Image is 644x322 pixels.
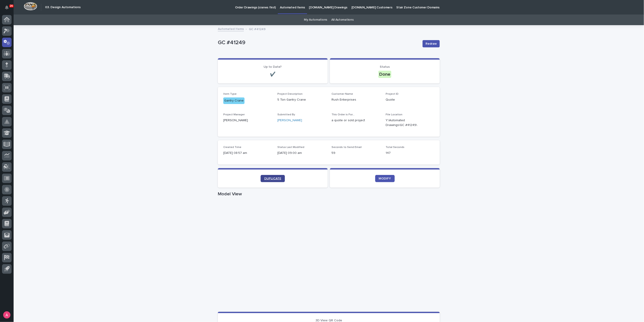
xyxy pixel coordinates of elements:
[223,146,241,149] span: Created Time
[425,41,437,46] span: Redraw
[6,5,12,13] div: Notifications26
[249,26,266,31] p: GC #41249
[277,151,326,155] p: [DATE] 09:00 am
[386,97,434,102] p: Quote
[223,113,245,116] span: Project Manager
[277,113,295,116] span: Submitted By
[10,4,13,7] p: 26
[332,97,380,102] p: Rush Enterprises
[277,97,326,102] p: 5 Ton Gantry Crane
[315,319,342,322] span: 3D View QR Code
[380,65,390,68] span: Status
[218,26,244,31] a: Automated Items
[331,15,353,25] a: All Automations
[223,118,272,123] p: [PERSON_NAME]
[2,310,12,320] button: users-avatar
[304,15,327,25] a: My Automations
[423,40,440,47] button: Redraw
[2,3,12,12] button: Notifications
[386,118,423,128] : Y:\Automated Drawings\GC #41249\
[277,146,304,149] span: Status Last Modified
[223,72,322,77] p: ✔️
[386,113,402,116] span: File Location
[264,65,282,68] span: Up to Date?
[332,118,380,123] p: a quote or sold project
[378,71,391,78] div: Done
[375,175,395,182] a: MODIFY
[218,199,440,312] iframe: Model View
[264,177,281,180] span: DUPLICATE
[261,175,285,182] a: DUPLICATE
[223,151,272,155] p: [DATE] 08:57 am
[379,177,391,180] span: MODIFY
[218,39,419,46] p: GC #41249
[277,118,302,123] a: [PERSON_NAME]
[386,93,399,95] span: Project ID
[386,146,404,149] span: Total Seconds
[332,151,380,155] p: 59
[386,151,434,155] p: 147
[332,93,353,95] span: Customer Name
[277,93,303,95] span: Project Description
[24,2,37,10] img: Workspace Logo
[223,93,237,95] span: Item Type
[223,97,245,104] div: Gantry Crane
[45,5,81,9] h2: 03. Design Automations
[332,146,362,149] span: Seconds to Send Email
[218,191,440,197] h1: Model View
[332,113,355,116] span: This Order is For...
